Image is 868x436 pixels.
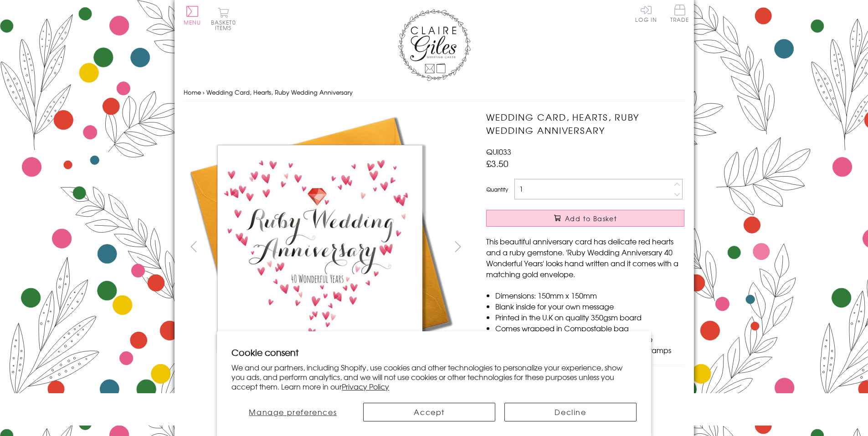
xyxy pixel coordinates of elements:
[249,406,337,417] span: Manage preferences
[447,236,468,257] button: next
[203,88,205,96] span: ›
[342,381,389,392] a: Privacy Policy
[670,5,689,22] span: Trade
[495,301,684,312] li: Blank inside for your own message
[211,7,236,30] button: Basket0 items
[635,5,657,22] a: Log In
[495,312,684,323] li: Printed in the U.K on quality 350gsm board
[184,83,685,102] nav: breadcrumbs
[184,88,201,96] a: Home
[486,185,508,193] label: Quantity
[504,403,637,421] button: Decline
[363,403,495,421] button: Accept
[231,363,637,391] p: We and our partners, including Shopify, use cookies and other technologies to personalize your ex...
[486,236,684,279] p: This beautiful anniversary card has delicate red hearts and a ruby gemstone. 'Ruby Wedding Annive...
[495,290,684,301] li: Dimensions: 150mm x 150mm
[495,323,684,334] li: Comes wrapped in Compostable bag
[184,18,201,26] span: Menu
[486,157,508,170] span: £3.50
[215,18,236,32] span: 0 items
[184,111,457,384] img: Wedding Card, Hearts, Ruby Wedding Anniversary
[184,6,201,25] button: Menu
[184,236,204,257] button: prev
[206,88,353,96] span: Wedding Card, Hearts, Ruby Wedding Anniversary
[486,146,511,157] span: QUI033
[398,9,471,81] img: Claire Giles Greetings Cards
[486,210,684,227] button: Add to Basket
[486,111,684,137] h1: Wedding Card, Hearts, Ruby Wedding Anniversary
[231,346,637,359] h2: Cookie consent
[565,214,617,223] span: Add to Basket
[231,403,354,421] button: Manage preferences
[670,5,689,24] a: Trade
